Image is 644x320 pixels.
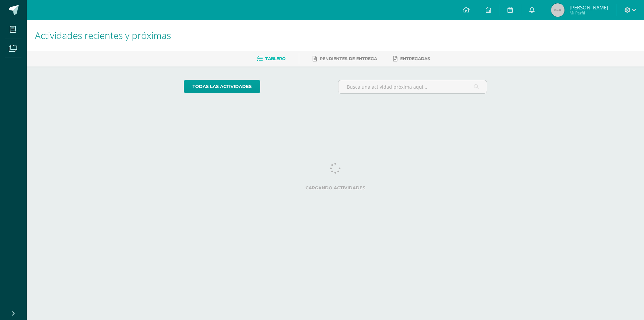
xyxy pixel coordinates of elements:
a: todas las Actividades [184,80,260,93]
span: Pendientes de entrega [320,56,377,61]
img: 45x45 [551,3,565,17]
span: [PERSON_NAME] [570,4,608,11]
span: Entregadas [400,56,430,61]
span: Tablero [265,56,285,61]
a: Tablero [257,53,285,64]
span: Actividades recientes y próximas [35,29,171,42]
a: Pendientes de entrega [313,53,377,64]
a: Entregadas [393,53,430,64]
label: Cargando actividades [184,185,487,190]
span: Mi Perfil [570,10,608,16]
input: Busca una actividad próxima aquí... [338,80,487,93]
